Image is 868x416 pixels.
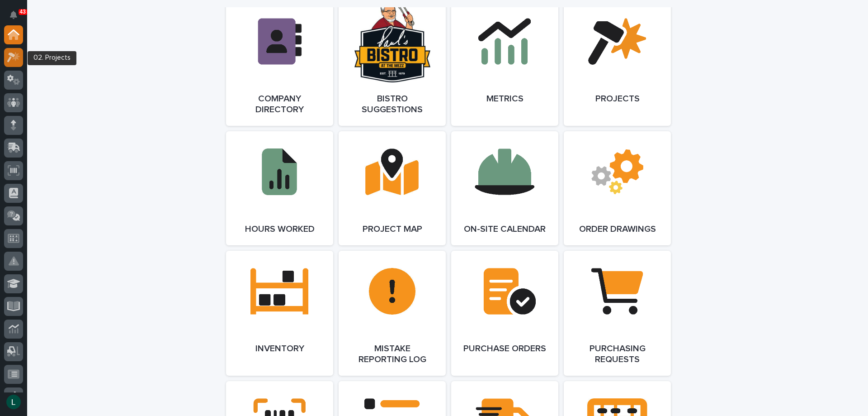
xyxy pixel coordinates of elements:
a: Metrics [451,1,558,126]
a: Order Drawings [564,131,671,245]
p: 43 [20,9,26,15]
a: Purchasing Requests [564,251,671,376]
a: Company Directory [226,1,333,126]
a: Project Map [339,131,446,245]
a: Inventory [226,251,333,376]
button: Notifications [4,5,23,24]
a: On-Site Calendar [451,131,558,245]
button: users-avatar [4,392,23,411]
div: Notifications43 [11,11,23,25]
a: Hours Worked [226,131,333,245]
a: Purchase Orders [451,251,558,376]
a: Bistro Suggestions [339,1,446,126]
a: Mistake Reporting Log [339,251,446,376]
a: Projects [564,1,671,126]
